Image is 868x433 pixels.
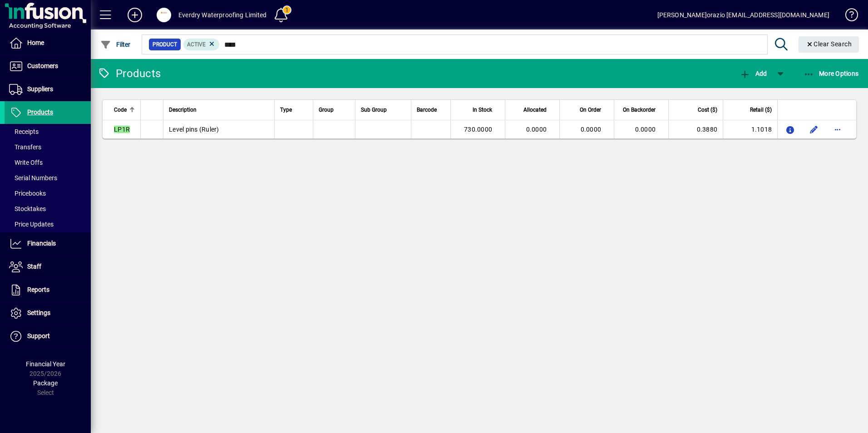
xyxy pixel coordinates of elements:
[5,155,91,170] a: Write Offs
[27,85,53,93] span: Suppliers
[319,105,334,115] span: Group
[9,174,57,182] span: Serial Numbers
[5,302,91,325] a: Settings
[5,78,91,101] a: Suppliers
[27,309,50,316] span: Settings
[565,105,609,115] div: On Order
[27,332,50,340] span: Support
[280,105,292,115] span: Type
[5,186,91,201] a: Pricebooks
[27,263,41,270] span: Staff
[120,7,149,23] button: Add
[9,159,43,166] span: Write Offs
[740,70,767,77] span: Add
[668,120,723,138] td: 0.3880
[698,105,717,115] span: Cost ($)
[9,190,46,197] span: Pricebooks
[5,170,91,186] a: Serial Numbers
[153,40,177,49] span: Product
[737,65,769,82] button: Add
[9,205,46,212] span: Stocktakes
[149,7,178,23] button: Profile
[801,65,861,82] button: More Options
[114,126,130,133] em: LP1R
[319,105,350,115] div: Group
[5,139,91,155] a: Transfers
[183,39,220,50] mat-chip: Activation Status: Active
[27,39,44,46] span: Home
[27,108,53,116] span: Products
[114,105,127,115] span: Code
[169,126,219,133] span: Level pins (Ruler)
[98,36,133,53] button: Filter
[635,126,656,133] span: 0.0000
[723,120,777,138] td: 1.1018
[838,2,857,31] a: Knowledge Base
[750,105,772,115] span: Retail ($)
[5,325,91,348] a: Support
[5,32,91,54] a: Home
[5,232,91,255] a: Financials
[473,105,492,115] span: In Stock
[187,41,206,48] span: Active
[804,70,859,77] span: More Options
[580,105,601,115] span: On Order
[417,105,445,115] div: Barcode
[830,122,845,137] button: More options
[799,36,859,53] button: Clear
[26,360,65,368] span: Financial Year
[511,105,555,115] div: Allocated
[526,126,547,133] span: 0.0000
[33,379,58,387] span: Package
[178,8,266,22] div: Everdry Waterproofing Limited
[806,40,852,48] span: Clear Search
[27,240,56,247] span: Financials
[5,279,91,301] a: Reports
[620,105,664,115] div: On Backorder
[169,105,269,115] div: Description
[657,8,829,22] div: [PERSON_NAME]orazio [EMAIL_ADDRESS][DOMAIN_NAME]
[280,105,307,115] div: Type
[361,105,387,115] span: Sub Group
[5,216,91,232] a: Price Updates
[523,105,547,115] span: Allocated
[464,126,492,133] span: 730.0000
[9,221,54,228] span: Price Updates
[5,55,91,78] a: Customers
[100,41,131,48] span: Filter
[807,122,821,137] button: Edit
[98,66,161,81] div: Products
[623,105,656,115] span: On Backorder
[9,128,39,135] span: Receipts
[114,105,135,115] div: Code
[5,201,91,216] a: Stocktakes
[361,105,405,115] div: Sub Group
[456,105,500,115] div: In Stock
[27,62,58,69] span: Customers
[9,143,41,151] span: Transfers
[27,286,49,293] span: Reports
[5,256,91,278] a: Staff
[169,105,197,115] span: Description
[581,126,602,133] span: 0.0000
[417,105,437,115] span: Barcode
[5,124,91,139] a: Receipts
